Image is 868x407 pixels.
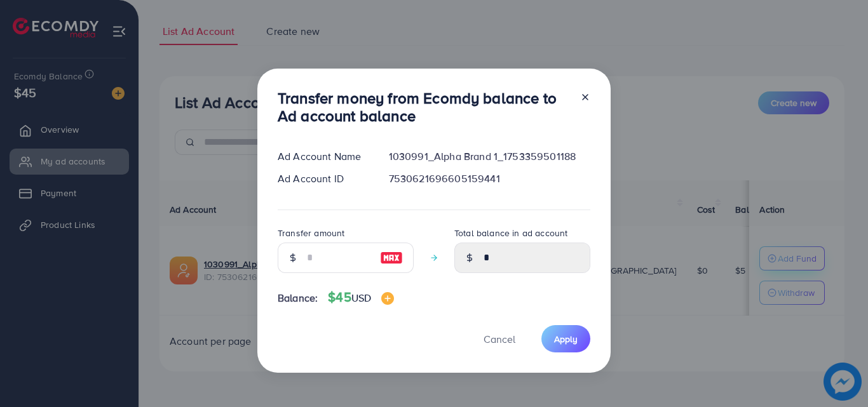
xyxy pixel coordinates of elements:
label: Transfer amount [278,227,344,239]
span: USD [351,291,371,305]
span: Cancel [484,332,515,346]
button: Cancel [468,325,531,352]
div: 1030991_Alpha Brand 1_1753359501188 [379,149,600,164]
span: Apply [554,333,578,345]
div: Ad Account ID [268,171,379,186]
img: image [380,250,403,265]
h4: $45 [328,290,394,305]
label: Total balance in ad account [454,227,567,239]
div: Ad Account Name [268,149,379,164]
h3: Transfer money from Ecomdy balance to Ad account balance [278,89,570,126]
span: Balance: [278,291,318,305]
div: 7530621696605159441 [379,171,600,186]
button: Apply [541,325,590,352]
img: image [381,292,394,305]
